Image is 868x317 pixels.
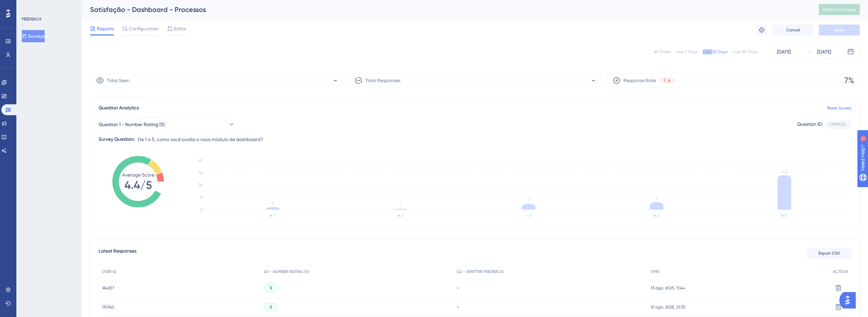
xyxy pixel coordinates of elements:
tspan: 42 [782,168,788,175]
button: Save [819,25,860,35]
button: Export CSV [807,248,851,259]
span: Editor [174,25,187,33]
iframe: UserGuiding AI Assistant Launcher [839,290,860,311]
tspan: 45 [198,170,203,175]
span: Q2 - WRITTEN FEEDBACK [457,269,503,274]
tspan: 1 [400,202,402,209]
span: Save [835,27,844,33]
span: 7% [844,75,854,86]
tspan: 60 [198,158,203,163]
span: 5 [270,304,272,310]
span: 5 [270,285,272,291]
tspan: 0 [200,207,203,212]
span: Publish Changes [823,7,856,12]
span: Response Rate [623,76,656,85]
span: Cancel [786,27,800,33]
tspan: 4.4/5 [124,179,152,192]
span: Total Seen [107,76,130,85]
span: 12 ago. 2025, 21:33 [651,304,685,310]
span: TIME [651,269,659,274]
div: 1 [47,3,49,9]
div: - [457,304,644,310]
span: Q1 - NUMBER RATING (5) [264,269,309,274]
button: Publish Changes [819,4,860,15]
span: Configuration [129,25,159,33]
button: Question 1 - Number Rating (5) [99,118,235,131]
span: Need Help? [16,2,43,10]
div: Last 30 Days [703,49,727,55]
tspan: Average Score [122,172,155,178]
div: Satisfação - Dashboard - Processos [90,5,802,14]
a: Reset Survey [827,105,851,111]
button: Surveys [22,30,45,42]
text: 1 [273,213,275,218]
text: 5 [785,213,787,218]
span: 13 ago. 2025, 11:44 [651,285,685,291]
div: All Times [654,49,670,55]
tspan: 3 [271,200,274,207]
tspan: 9 [655,195,658,202]
span: Question 1 - Number Rating (5) [99,120,165,129]
span: - [333,75,337,86]
div: Survey Question: [99,135,135,144]
span: Latest Responses [99,247,136,259]
span: USER ID [102,269,117,274]
text: 4 [657,213,659,218]
div: - [457,285,644,291]
div: [DATE] [817,48,831,56]
span: ACTION [833,269,848,274]
div: Last 7 Days [676,49,697,55]
div: FEEDBACK [22,16,42,22]
span: Reports [97,25,114,33]
text: 2 [401,213,403,218]
tspan: 7 [527,197,530,203]
span: 174740 [102,304,114,310]
tspan: 15 [200,195,203,200]
span: - [591,75,595,86]
button: Cancel [773,25,813,35]
div: [DATE] [777,48,791,56]
div: Question ID: [797,120,823,129]
span: Export CSV [819,251,840,256]
span: Question Analytics [99,104,139,112]
span: 164257 [102,285,114,291]
text: 3 [529,213,531,218]
span: Total Responses [365,76,400,85]
span: De 1 a 5, como você avalia o novo módulo de dashboard? [138,135,263,144]
tspan: 30 [198,183,203,187]
div: c7f87b57... [829,122,848,127]
span: 1 [664,78,665,83]
div: Last 90 Days [733,49,757,55]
